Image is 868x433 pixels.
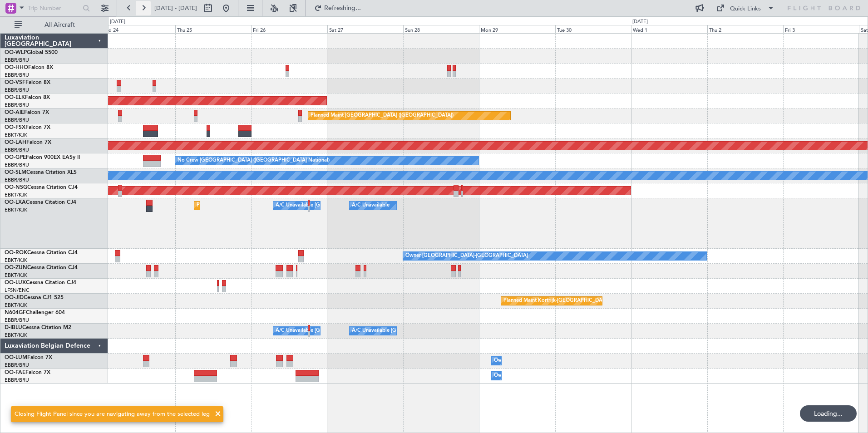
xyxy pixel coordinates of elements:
span: OO-FSX [5,125,25,130]
a: D-IBLUCessna Citation M2 [5,325,71,330]
div: Fri 3 [783,25,859,33]
a: EBBR/BRU [5,162,29,168]
div: Closing Flight Panel since you are navigating away from the selected leg [15,410,210,419]
span: OO-GPE [5,155,26,160]
a: EBKT/KJK [5,207,27,213]
div: Sat 27 [327,25,403,33]
div: Tue 30 [555,25,631,33]
a: EBKT/KJK [5,332,27,339]
span: OO-SLM [5,170,26,175]
a: OO-HHOFalcon 8X [5,65,53,70]
div: Mon 29 [479,25,555,33]
div: Loading... [800,405,857,422]
a: EBBR/BRU [5,102,29,108]
span: OO-LUX [5,280,26,285]
a: OO-GPEFalcon 900EX EASy II [5,155,80,160]
div: Thu 2 [707,25,783,33]
a: EBBR/BRU [5,72,29,79]
span: OO-NSG [5,185,27,190]
a: EBKT/KJK [5,192,27,198]
div: A/C Unavailable [352,199,390,212]
span: OO-LXA [5,200,26,205]
div: Wed 24 [99,25,175,33]
a: OO-LUMFalcon 7X [5,355,52,360]
a: EBBR/BRU [5,177,29,183]
div: Quick Links [730,5,761,14]
span: D-IBLU [5,325,22,330]
a: EBBR/BRU [5,57,29,64]
span: OO-JID [5,295,24,300]
a: EBBR/BRU [5,362,29,369]
span: OO-ZUN [5,265,27,271]
a: OO-FSXFalcon 7X [5,125,50,130]
span: OO-ELK [5,95,25,100]
a: OO-LAHFalcon 7X [5,140,51,145]
button: All Aircraft [10,18,99,32]
a: OO-LXACessna Citation CJ4 [5,200,76,205]
a: EBBR/BRU [5,117,29,123]
span: All Aircraft [24,22,96,28]
div: Owner [GEOGRAPHIC_DATA]-[GEOGRAPHIC_DATA] [405,249,528,263]
input: Trip Number [28,1,80,15]
span: OO-AIE [5,110,24,115]
a: OO-FAEFalcon 7X [5,370,50,375]
a: EBBR/BRU [5,377,29,384]
div: [DATE] [632,18,648,26]
a: OO-AIEFalcon 7X [5,110,49,115]
span: OO-VSF [5,80,25,85]
div: A/C Unavailable [GEOGRAPHIC_DATA] ([GEOGRAPHIC_DATA] National) [276,324,444,338]
span: [DATE] - [DATE] [154,4,197,12]
span: N604GF [5,310,26,315]
a: OO-SLMCessna Citation XLS [5,170,77,175]
div: Fri 26 [251,25,327,33]
a: EBKT/KJK [5,272,27,279]
a: LFSN/ENC [5,287,30,294]
button: Quick Links [712,1,779,15]
div: Thu 25 [175,25,251,33]
a: EBBR/BRU [5,317,29,324]
div: Wed 1 [631,25,707,33]
span: Refreshing... [324,5,362,11]
div: A/C Unavailable [GEOGRAPHIC_DATA] ([GEOGRAPHIC_DATA] National) [276,199,444,212]
span: OO-FAE [5,370,25,375]
div: Owner Melsbroek Air Base [494,354,556,368]
div: A/C Unavailable [GEOGRAPHIC_DATA]-[GEOGRAPHIC_DATA] [352,324,497,338]
a: OO-LUXCessna Citation CJ4 [5,280,76,285]
span: OO-ROK [5,250,27,256]
a: OO-WLPGlobal 5500 [5,50,58,55]
span: OO-WLP [5,50,27,55]
a: OO-NSGCessna Citation CJ4 [5,185,78,190]
div: Planned Maint Kortrijk-[GEOGRAPHIC_DATA] [197,199,302,212]
a: EBKT/KJK [5,257,27,264]
div: Planned Maint Kortrijk-[GEOGRAPHIC_DATA] [503,294,609,308]
a: N604GFChallenger 604 [5,310,65,315]
span: OO-LAH [5,140,26,145]
a: EBBR/BRU [5,147,29,153]
span: OO-LUM [5,355,27,360]
a: OO-ELKFalcon 8X [5,95,50,100]
a: OO-ZUNCessna Citation CJ4 [5,265,78,271]
div: Owner Melsbroek Air Base [494,369,556,383]
a: OO-ROKCessna Citation CJ4 [5,250,78,256]
a: EBKT/KJK [5,302,27,309]
div: [DATE] [110,18,125,26]
a: EBBR/BRU [5,87,29,93]
a: EBKT/KJK [5,132,27,138]
div: Planned Maint [GEOGRAPHIC_DATA] ([GEOGRAPHIC_DATA]) [311,109,454,123]
div: No Crew [GEOGRAPHIC_DATA] ([GEOGRAPHIC_DATA] National) [178,154,330,167]
a: OO-JIDCessna CJ1 525 [5,295,64,300]
a: OO-VSFFalcon 8X [5,80,50,85]
div: Sun 28 [403,25,479,33]
button: Refreshing... [310,1,365,15]
span: OO-HHO [5,65,28,70]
